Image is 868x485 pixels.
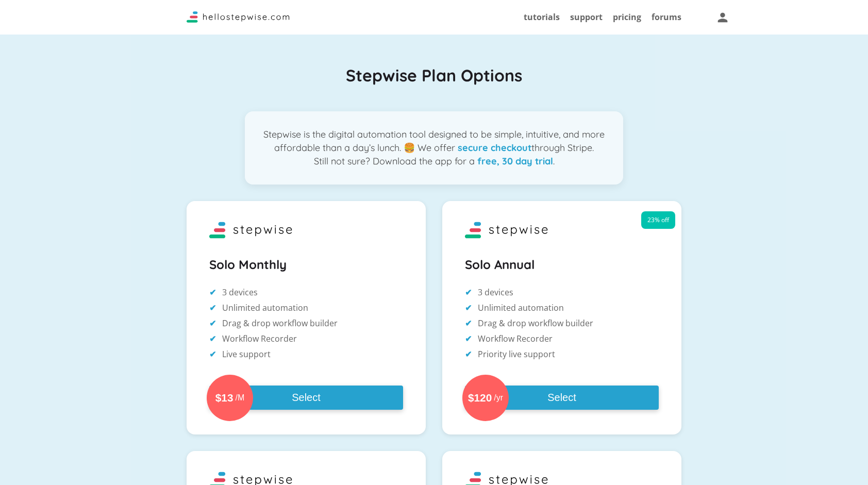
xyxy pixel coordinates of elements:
[199,218,302,243] img: Stepwise
[465,301,659,314] li: Unlimited automation
[465,286,659,299] li: 3 devices
[209,286,403,299] li: 3 devices
[465,254,659,276] h2: Solo Annual
[209,386,403,410] button: $13/MSelect
[465,316,659,330] li: Drag & drop workflow builder
[209,347,403,361] li: Live support
[215,392,233,404] span: $13
[187,64,681,87] h1: Stepwise Plan Options
[652,11,681,23] a: forums
[187,11,290,23] img: Logo
[641,211,675,229] span: 23% off
[524,11,560,23] a: tutorials
[613,11,641,23] a: pricing
[209,316,403,330] li: Drag & drop workflow builder
[458,142,531,154] strong: secure checkout
[209,332,403,345] li: Workflow Recorder
[209,301,403,314] li: Unlimited automation
[187,14,290,25] a: Stepwise
[465,347,659,361] li: Priority live support
[235,393,244,403] span: /M
[465,332,659,345] li: Workflow Recorder
[245,111,623,185] p: Stepwise is the digital automation tool designed to be simple, intuitive, and more affordable tha...
[468,392,492,404] span: $120
[477,155,553,167] strong: free, 30 day trial
[570,11,603,23] a: support
[494,393,503,403] span: /yr
[455,218,558,243] img: Stepwise
[209,254,403,276] h2: Solo Monthly
[465,386,659,410] button: $120/yrSelect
